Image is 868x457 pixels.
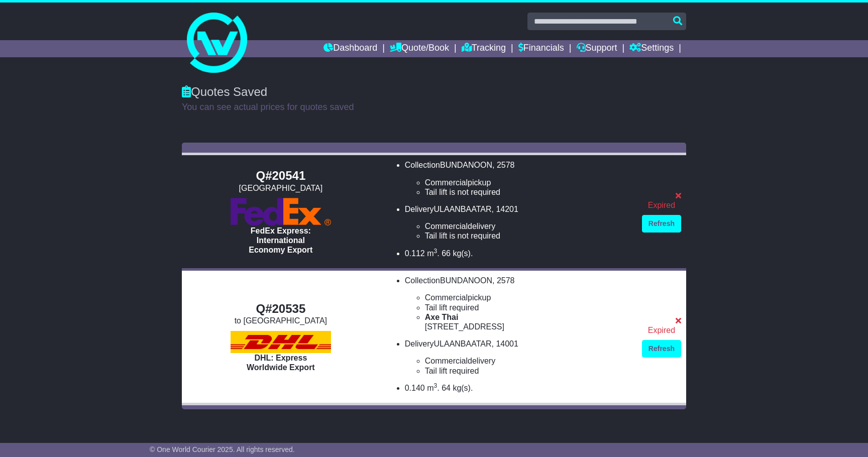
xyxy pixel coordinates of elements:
span: , 14001 [492,339,518,348]
span: Commercial [425,293,468,302]
span: 0.140 [405,384,425,392]
a: Quote/Book [390,40,449,57]
li: Tail lift required [425,303,632,312]
div: Axe Thai [425,312,632,322]
span: , 14201 [492,205,518,213]
span: Commercial [425,178,468,187]
div: Q#20541 [187,169,375,183]
div: to [GEOGRAPHIC_DATA] [187,316,375,325]
img: FedEx Express: International Economy Export [231,198,331,226]
span: 64 [442,384,451,392]
span: kg(s). [453,384,473,392]
span: BUNDANOON [440,276,492,285]
sup: 3 [434,248,438,255]
li: Tail lift required [425,366,632,376]
span: ULAANBAATAR [434,205,492,213]
a: Refresh [642,215,681,233]
span: 66 [442,249,451,258]
li: Collection [405,276,632,331]
span: ULAANBAATAR [434,339,492,348]
a: Settings [629,40,674,57]
a: Refresh [642,340,681,358]
div: Q#20535 [187,302,375,316]
div: Expired [642,325,681,335]
li: Collection [405,160,632,197]
span: m . [427,384,439,392]
li: delivery [425,221,632,231]
a: Financials [518,40,564,57]
a: Dashboard [323,40,377,57]
span: 0.112 [405,249,425,258]
p: You can see actual prices for quotes saved [182,102,686,113]
span: kg(s). [453,249,473,258]
li: Tail lift is not required [425,231,632,241]
li: Tail lift is not required [425,187,632,197]
span: , 2578 [492,161,514,169]
li: pickup [425,178,632,187]
span: Commercial [425,222,468,231]
span: Commercial [425,357,468,365]
div: [STREET_ADDRESS] [425,322,632,331]
span: FedEx Express: International Economy Export [249,226,312,254]
span: , 2578 [492,276,514,285]
a: Tracking [462,40,506,57]
span: BUNDANOON [440,161,492,169]
div: Expired [642,200,681,210]
span: m . [427,249,439,258]
sup: 3 [434,382,438,389]
span: © One World Courier 2025. All rights reserved. [150,445,295,453]
img: DHL: Express Worldwide Export [231,331,331,353]
span: DHL: Express Worldwide Export [247,354,315,372]
li: pickup [425,293,632,302]
li: Delivery [405,339,632,376]
div: [GEOGRAPHIC_DATA] [187,183,375,193]
li: Delivery [405,204,632,241]
div: Quotes Saved [182,85,686,99]
li: delivery [425,356,632,366]
a: Support [577,40,617,57]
